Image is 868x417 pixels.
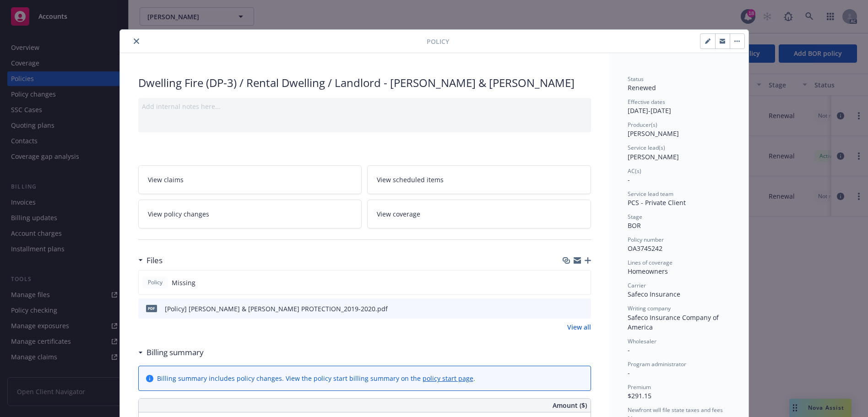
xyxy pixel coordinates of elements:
[628,313,721,331] span: Safeco Insurance Company of America
[377,175,444,184] span: View scheduled items
[146,347,204,358] h3: Billing summary
[628,129,679,138] span: [PERSON_NAME]
[628,121,657,129] span: Producer(s)
[628,282,646,289] span: Carrier
[628,244,662,253] span: OA3745242
[377,209,420,219] span: View coverage
[367,200,591,228] a: View coverage
[628,383,651,391] span: Premium
[567,322,591,332] a: View all
[628,290,680,298] span: Safeco Insurance
[628,391,651,400] span: $291.15
[138,200,362,228] a: View policy changes
[628,98,730,115] div: [DATE] - [DATE]
[628,259,673,266] span: Lines of coverage
[628,236,664,244] span: Policy number
[628,221,641,230] span: BOR
[553,401,587,410] span: Amount ($)
[628,190,673,198] span: Service lead team
[146,278,164,287] span: Policy
[138,165,362,194] a: View claims
[628,198,686,207] span: PCS - Private Client
[138,347,204,358] div: Billing summary
[142,102,587,111] div: Add internal notes here...
[131,36,142,47] button: close
[628,368,630,377] span: -
[423,374,473,383] a: policy start page
[148,209,209,219] span: View policy changes
[427,37,449,46] span: Policy
[146,305,157,312] span: pdf
[628,98,665,106] span: Effective dates
[628,75,644,83] span: Status
[157,374,475,383] div: Billing summary includes policy changes. View the policy start billing summary on the .
[628,167,641,175] span: AC(s)
[138,255,163,266] div: Files
[165,304,388,314] div: [Policy] [PERSON_NAME] & [PERSON_NAME] PROTECTION_2019-2020.pdf
[628,406,723,414] span: Newfront will file state taxes and fees
[628,144,665,152] span: Service lead(s)
[628,152,679,161] span: [PERSON_NAME]
[628,346,630,354] span: -
[148,175,184,184] span: View claims
[172,278,195,287] span: Missing
[138,75,591,91] div: Dwelling Fire (DP-3) / Rental Dwelling / Landlord - [PERSON_NAME] & [PERSON_NAME]
[628,83,656,92] span: Renewed
[628,213,642,221] span: Stage
[628,266,730,276] div: Homeowners
[579,304,587,314] button: preview file
[367,165,591,194] a: View scheduled items
[628,337,656,345] span: Wholesaler
[628,360,686,368] span: Program administrator
[628,304,671,312] span: Writing company
[146,255,163,266] h3: Files
[628,175,630,184] span: -
[564,304,572,314] button: download file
